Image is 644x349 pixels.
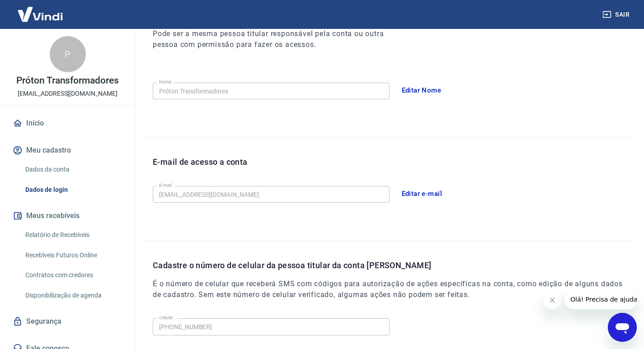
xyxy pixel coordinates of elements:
label: Celular [159,314,174,321]
label: Nome [159,79,172,85]
img: Vindi [11,0,70,28]
p: Cadastre o número de celular da pessoa titular da conta [PERSON_NAME] [153,259,633,271]
a: Início [11,113,124,133]
a: Disponibilização de agenda [22,286,124,305]
button: Meus recebíveis [11,206,124,226]
a: Dados de login [22,181,124,199]
a: Relatório de Recebíveis [22,226,124,244]
h6: É o número de celular que receberá SMS com códigos para autorização de ações específicas na conta... [153,279,633,300]
iframe: Mensagem da empresa [565,289,637,309]
label: E-mail [159,182,172,189]
button: Sair [601,6,633,23]
a: Contratos com credores [22,266,124,284]
p: [EMAIL_ADDRESS][DOMAIN_NAME] [18,89,118,98]
button: Meu cadastro [11,140,124,160]
a: Recebíveis Futuros Online [22,246,124,265]
p: Próton Transformadores [16,76,119,85]
button: Editar Nome [397,81,447,100]
h6: Pode ser a mesma pessoa titular responsável pela conta ou outra pessoa com permissão para fazer o... [153,28,400,50]
p: E-mail de acesso a conta [153,156,248,168]
a: Dados da conta [22,160,124,179]
div: P [50,36,86,72]
button: Editar e-mail [397,184,447,203]
iframe: Fechar mensagem [543,291,561,309]
span: Olá! Precisa de ajuda? [5,6,76,14]
a: Segurança [11,312,124,331]
iframe: Botão para abrir a janela de mensagens [608,313,637,342]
